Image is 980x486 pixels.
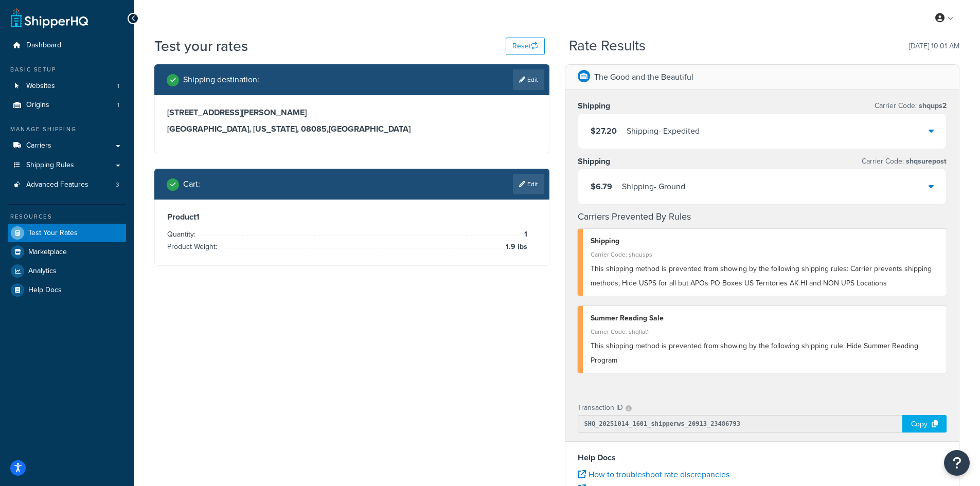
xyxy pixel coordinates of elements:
[8,65,126,74] div: Basic Setup
[26,101,49,110] span: Origins
[503,241,527,253] span: 1.9 lbs
[183,75,259,84] h2: Shipping destination :
[8,136,126,155] a: Carriers
[28,267,57,276] span: Analytics
[569,38,646,54] h2: Rate Results
[167,124,537,134] h3: [GEOGRAPHIC_DATA], [US_STATE], 08085 , [GEOGRAPHIC_DATA]
[917,100,947,111] span: shqups2
[8,77,126,96] li: Websites
[167,212,537,222] h3: Product 1
[116,181,119,189] span: 3
[591,247,939,262] div: Carrier Code: shqusps
[578,210,947,224] h4: Carriers Prevented By Rules
[591,234,939,248] div: Shipping
[591,181,612,192] span: $6.79
[506,38,545,55] button: Reset
[26,181,88,189] span: Advanced Features
[902,415,947,433] div: Copy
[117,82,119,91] span: 1
[578,156,610,167] h3: Shipping
[28,248,67,257] span: Marketplace
[8,212,126,221] div: Resources
[167,107,537,118] h3: [STREET_ADDRESS][PERSON_NAME]
[167,229,198,240] span: Quantity:
[591,125,617,137] span: $27.20
[117,101,119,110] span: 1
[183,179,200,189] h2: Cart :
[26,141,51,150] span: Carriers
[622,179,685,194] div: Shipping - Ground
[8,77,126,96] a: Websites1
[8,175,126,194] a: Advanced Features3
[862,154,947,169] p: Carrier Code:
[578,452,947,464] h4: Help Docs
[26,41,61,50] span: Dashboard
[627,124,700,138] div: Shipping - Expedited
[594,70,693,84] p: The Good and the Beautiful
[28,286,62,295] span: Help Docs
[8,281,126,299] a: Help Docs
[26,161,74,170] span: Shipping Rules
[8,96,126,115] li: Origins
[28,229,78,238] span: Test Your Rates
[578,101,610,111] h3: Shipping
[944,450,970,476] button: Open Resource Center
[8,243,126,261] a: Marketplace
[591,263,932,289] span: This shipping method is prevented from showing by the following shipping rules: Carrier prevents ...
[591,311,939,326] div: Summer Reading Sale
[8,175,126,194] li: Advanced Features
[875,99,947,113] p: Carrier Code:
[8,96,126,115] a: Origins1
[8,224,126,242] a: Test Your Rates
[522,228,527,241] span: 1
[578,469,729,480] a: How to troubleshoot rate discrepancies
[909,39,959,53] p: [DATE] 10:01 AM
[513,69,544,90] a: Edit
[8,36,126,55] a: Dashboard
[8,156,126,175] a: Shipping Rules
[591,325,939,339] div: Carrier Code: shqflat1
[167,241,220,252] span: Product Weight:
[513,174,544,194] a: Edit
[8,125,126,134] div: Manage Shipping
[8,262,126,280] a: Analytics
[154,36,248,56] h1: Test your rates
[904,156,947,167] span: shqsurepost
[578,401,623,415] p: Transaction ID
[591,340,918,366] span: This shipping method is prevented from showing by the following shipping rule: Hide Summer Readin...
[26,82,55,91] span: Websites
